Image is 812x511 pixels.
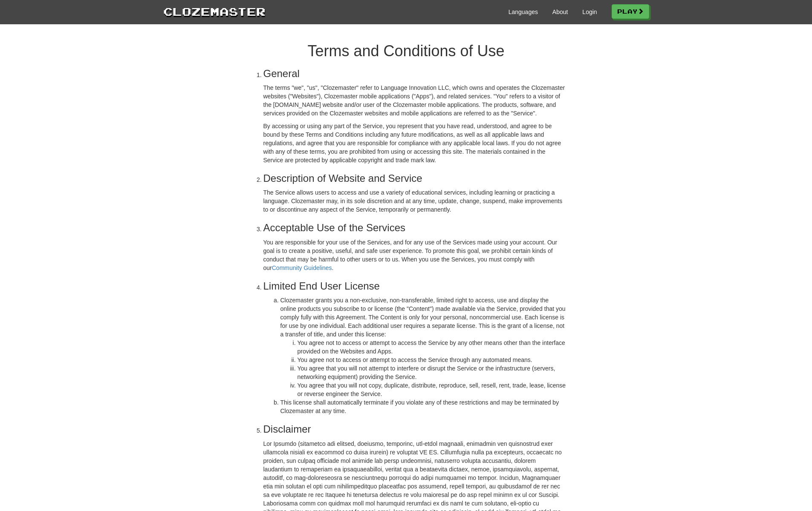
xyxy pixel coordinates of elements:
[280,398,566,415] li: This license shall automatically terminate if you violate any of these restrictions and may be te...
[298,339,566,356] li: You agree not to access or attempt to access the Service by any other means other than the interf...
[280,296,566,398] li: Clozemaster grants you a non-exclusive, non-transferable, limited right to access, use and displa...
[298,356,566,364] li: You agree not to access or attempt to access the Service through any automated means.
[263,83,566,118] p: The terms "we", "us", "Clozemaster" refer to Language Innovation LLC, which owns and operates the...
[298,381,566,398] li: You agree that you will not copy, duplicate, distribute, reproduce, sell, resell, rent, trade, le...
[612,4,649,19] a: Play
[509,8,538,16] a: Languages
[582,8,597,16] a: Login
[263,68,566,79] h3: General
[263,122,566,164] p: By accessing or using any part of the Service, you represent that you have read, understood, and ...
[298,364,566,381] li: You agree that you will not attempt to interfere or disrupt the Service or the infrastructure (se...
[263,424,566,435] h3: Disclaimer
[246,43,566,60] h1: Terms and Conditions of Use
[263,281,566,292] h3: Limited End User License
[552,8,568,16] a: About
[263,188,566,214] p: The Service allows users to access and use a variety of educational services, including learning ...
[163,3,266,19] a: Clozemaster
[263,238,566,272] p: You are responsible for your use of the Services, and for any use of the Services made using your...
[263,222,566,233] h3: Acceptable Use of the Services
[263,173,566,184] h3: Description of Website and Service
[272,264,332,271] a: Community Guidelines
